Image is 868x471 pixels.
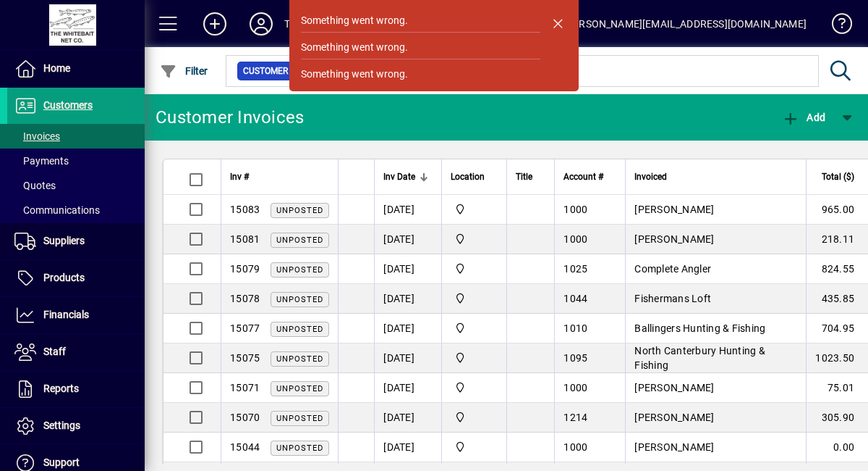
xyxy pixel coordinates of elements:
span: 1000 [563,233,587,245]
span: Products [43,272,85,283]
span: Unposted [276,354,323,364]
span: Rangiora [451,201,498,217]
span: Unposted [276,206,323,215]
span: 15075 [230,352,260,364]
span: 15070 [230,412,260,423]
span: 15081 [230,233,260,245]
a: Staff [7,334,145,370]
span: 1025 [563,263,587,275]
span: Inv # [230,169,249,185]
td: [DATE] [374,284,441,314]
a: Invoices [7,124,145,149]
span: Unposted [276,236,323,245]
span: [PERSON_NAME] [634,233,714,245]
div: Inv Date [383,169,433,185]
span: 1010 [563,322,587,334]
td: [DATE] [374,403,441,433]
button: Add [778,104,829,130]
span: 1214 [563,412,587,423]
span: 1000 [563,441,587,453]
span: 15083 [230,204,260,215]
span: 15044 [230,441,260,453]
td: [DATE] [374,195,441,225]
span: Add [782,112,825,123]
span: Unposted [276,325,323,334]
span: Quotes [14,180,56,191]
div: Inv # [230,169,329,185]
span: Customers [43,99,93,111]
div: Total ($) [815,169,867,185]
div: Invoiced [634,169,797,185]
span: 1000 [563,204,587,215]
a: Settings [7,408,145,444]
span: 15077 [230,322,260,334]
td: [DATE] [374,343,441,373]
a: Products [7,260,145,296]
span: 1095 [563,352,587,364]
a: Reports [7,371,145,407]
span: Staff [43,346,66,357]
a: Communications [7,198,145,222]
div: [PERSON_NAME] [PERSON_NAME][EMAIL_ADDRESS][DOMAIN_NAME] [482,12,807,36]
span: Rangiora [451,350,498,366]
span: 15078 [230,293,260,304]
div: Account # [563,169,616,185]
span: [PERSON_NAME] [634,441,714,453]
span: Rangiora [451,439,498,455]
button: Filter [156,58,212,84]
div: The Whitebait Net Co [284,12,381,36]
span: Complete Angler [634,263,711,275]
span: [PERSON_NAME] [634,204,714,215]
td: [DATE] [374,314,441,343]
a: Payments [7,149,145,173]
span: Rangiora [451,380,498,396]
span: Unposted [276,295,323,304]
span: 1044 [563,293,587,304]
td: [DATE] [374,254,441,284]
span: Suppliers [43,235,85,246]
span: Settings [43,420,80,431]
span: Rangiora [451,291,498,307]
button: Add [192,11,238,37]
div: Location [451,169,498,185]
a: Financials [7,297,145,333]
a: Knowledge Base [821,3,850,50]
span: 15079 [230,263,260,275]
span: Financials [43,309,89,320]
span: 15071 [230,382,260,393]
span: Unposted [276,384,323,393]
span: Invoiced [634,169,667,185]
span: Rangiora [451,320,498,336]
span: Invoices [14,130,60,142]
span: Home [43,62,70,74]
span: Total ($) [822,169,854,185]
span: Customer Invoice [243,64,323,78]
span: Rangiora [451,409,498,425]
td: [DATE] [374,433,441,462]
span: Reports [43,383,79,394]
span: Unposted [276,443,323,453]
span: 1000 [563,382,587,393]
span: [PERSON_NAME] [634,412,714,423]
a: Home [7,51,145,87]
span: Communications [14,204,100,216]
span: Fishermans Loft [634,293,711,304]
span: Account # [563,169,603,185]
td: [DATE] [374,225,441,254]
span: Ballingers Hunting & Fishing [634,322,765,334]
span: Support [43,457,80,468]
span: Title [516,169,532,185]
span: North Canterbury Hunting & Fishing [634,345,765,371]
button: Profile [238,11,284,37]
span: Rangiora [451,261,498,277]
a: Suppliers [7,223,145,259]
span: Rangiora [451,231,498,247]
span: Inv Date [383,169,415,185]
span: Location [451,169,485,185]
span: Payments [14,155,69,167]
div: Customer Invoices [156,106,304,129]
span: [PERSON_NAME] [634,382,714,393]
div: Title [516,169,545,185]
span: Unposted [276,265,323,275]
td: [DATE] [374,373,441,403]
